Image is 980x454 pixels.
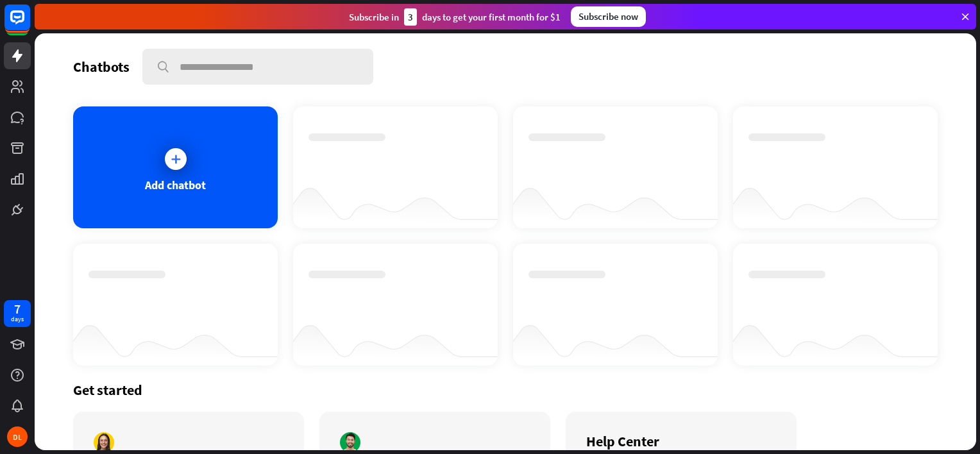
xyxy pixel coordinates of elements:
[404,8,417,26] div: 3
[73,58,130,76] div: Chatbots
[14,303,21,315] div: 7
[571,6,646,27] div: Subscribe now
[7,426,28,447] div: DL
[586,432,776,450] div: Help Center
[340,432,360,453] img: author
[349,8,561,26] div: Subscribe in days to get your first month for $1
[73,381,938,399] div: Get started
[4,300,31,327] a: 7 days
[11,315,24,324] div: days
[94,432,114,453] img: author
[145,178,206,192] div: Add chatbot
[10,5,49,44] button: Open LiveChat chat widget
